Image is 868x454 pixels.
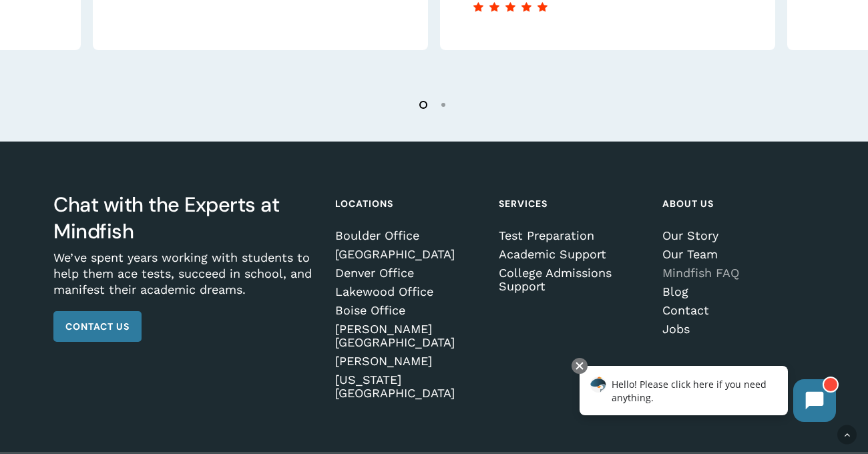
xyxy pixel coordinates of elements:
a: [GEOGRAPHIC_DATA] [335,248,483,261]
a: Contact [662,304,811,317]
a: Lakewood Office [335,285,483,298]
a: College Admissions Support [499,266,647,293]
a: [PERSON_NAME] [335,355,483,368]
h4: Locations [335,192,483,216]
h4: Services [499,192,647,216]
a: Our Team [662,248,811,261]
a: [US_STATE][GEOGRAPHIC_DATA] [335,373,483,400]
a: Test Preparation [499,229,647,242]
li: Page dot 2 [434,94,454,114]
a: Mindfish FAQ [662,266,811,280]
a: [PERSON_NAME][GEOGRAPHIC_DATA] [335,322,483,349]
a: Our Story [662,229,811,242]
a: Denver Office [335,266,483,280]
a: Boise Office [335,304,483,317]
a: Jobs [662,322,811,336]
li: Page dot 1 [414,94,434,114]
h4: About Us [662,192,811,216]
p: We’ve spent years working with students to help them ace tests, succeed in school, and manifest t... [53,250,320,311]
a: Blog [662,285,811,298]
h3: Chat with the Experts at Mindfish [53,192,320,244]
span: Contact Us [65,320,130,333]
a: Academic Support [499,248,647,261]
a: Boulder Office [335,229,483,242]
iframe: Chatbot [566,355,849,435]
a: Contact Us [53,311,142,342]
